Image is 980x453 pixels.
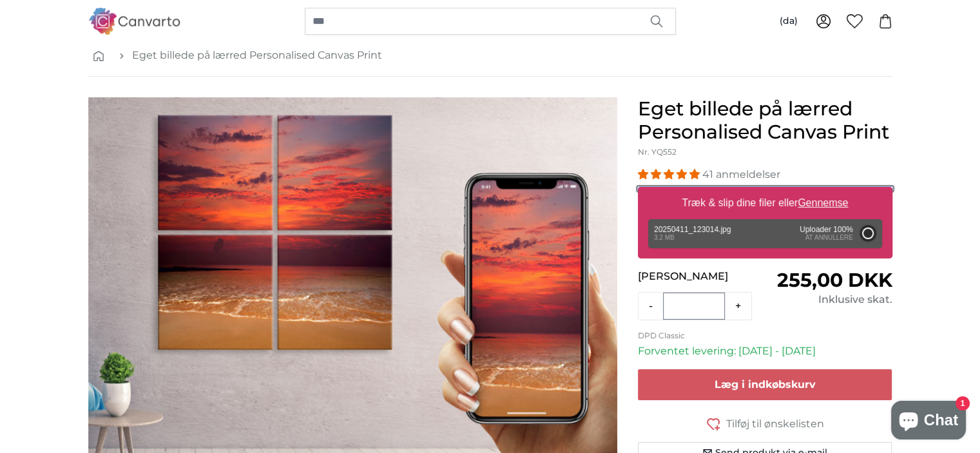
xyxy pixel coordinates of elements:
[776,268,892,292] span: 255,00 DKK
[132,48,382,63] a: Eget billede på lærred Personalised Canvas Print
[769,10,808,33] button: (da)
[726,416,824,432] span: Tilføj til ønskelisten
[638,331,892,341] p: DPD Classic
[638,147,677,157] span: Nr. YQ552
[715,378,816,390] span: Læg i indkøbskurv
[677,190,853,216] label: Træk & slip dine filer eller
[702,168,780,180] span: 41 anmeldelser
[638,168,702,180] span: 4.98 stars
[765,292,892,307] div: Inklusive skat.
[638,269,765,284] p: [PERSON_NAME]
[88,35,892,77] nav: breadcrumbs
[725,293,751,319] button: +
[639,293,663,319] button: -
[638,369,892,400] button: Læg i indkøbskurv
[798,197,848,208] u: Gennemse
[638,97,892,144] h1: Eget billede på lærred Personalised Canvas Print
[887,401,970,443] inbox-online-store-chat: Shopify-webshopchat
[88,8,181,34] img: Canvarto
[638,416,892,432] button: Tilføj til ønskelisten
[638,343,892,359] p: Forventet levering: [DATE] - [DATE]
